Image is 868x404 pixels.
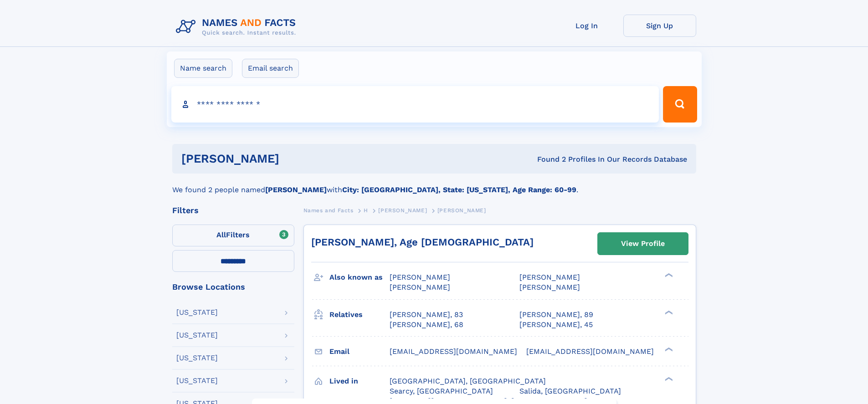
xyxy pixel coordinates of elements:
div: [US_STATE] [176,309,218,316]
h3: Email [329,344,390,359]
div: Browse Locations [172,283,294,291]
a: Log In [550,15,623,37]
a: H [364,205,368,216]
div: Found 2 Profiles In Our Records Database [408,154,687,164]
div: [US_STATE] [176,332,218,339]
span: All [216,230,226,239]
a: [PERSON_NAME], 45 [519,320,593,330]
div: ❯ [663,272,673,278]
span: H [364,207,368,214]
b: City: [GEOGRAPHIC_DATA], State: [US_STATE], Age Range: 60-99 [342,185,576,194]
span: [PERSON_NAME] [390,273,450,281]
h3: Lived in [329,373,390,389]
a: Names and Facts [303,205,354,216]
span: [PERSON_NAME] [519,283,580,291]
label: Email search [242,59,299,78]
a: [PERSON_NAME] [378,205,427,216]
input: search input [171,86,659,123]
a: [PERSON_NAME], 83 [390,310,463,320]
div: [US_STATE] [176,377,218,384]
span: [PERSON_NAME] [519,273,580,281]
a: Sign Up [623,15,696,37]
span: Searcy, [GEOGRAPHIC_DATA] [390,387,493,395]
div: ❯ [663,346,673,352]
span: [PERSON_NAME] [378,207,427,214]
img: Logo Names and Facts [172,15,303,39]
div: View Profile [621,233,665,254]
h3: Relatives [329,307,390,322]
h1: [PERSON_NAME] [181,153,408,164]
span: [EMAIL_ADDRESS][DOMAIN_NAME] [390,347,517,356]
div: Filters [172,206,294,215]
div: [US_STATE] [176,354,218,362]
span: [EMAIL_ADDRESS][DOMAIN_NAME] [526,347,654,356]
label: Filters [172,225,294,246]
div: We found 2 people named with . [172,174,696,195]
a: [PERSON_NAME], 68 [390,320,463,330]
label: Name search [174,59,232,78]
span: [PERSON_NAME] [390,283,450,291]
div: ❯ [663,376,673,382]
span: [PERSON_NAME] [437,207,486,214]
div: ❯ [663,309,673,315]
a: View Profile [598,233,688,255]
span: [GEOGRAPHIC_DATA], [GEOGRAPHIC_DATA] [390,377,546,385]
b: [PERSON_NAME] [265,185,327,194]
a: [PERSON_NAME], 89 [519,310,593,320]
span: Salida, [GEOGRAPHIC_DATA] [519,387,621,395]
button: Search Button [663,86,697,123]
a: [PERSON_NAME], Age [DEMOGRAPHIC_DATA] [311,236,534,248]
h3: Also known as [329,270,390,285]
